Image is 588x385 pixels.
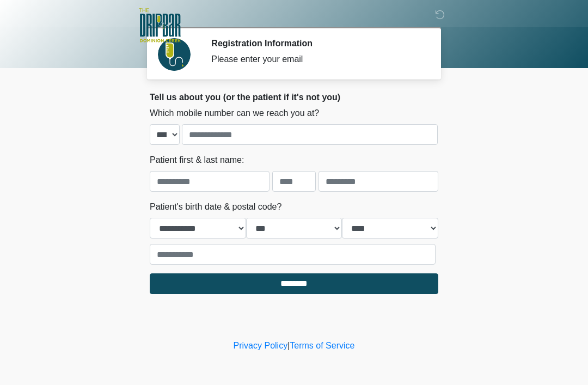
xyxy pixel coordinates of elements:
a: | [287,341,290,350]
h2: Tell us about you (or the patient if it's not you) [150,92,438,102]
img: The DRIPBaR - San Antonio Dominion Creek Logo [139,8,181,44]
img: Agent Avatar [158,38,191,71]
a: Terms of Service [290,341,354,350]
label: Which mobile number can we reach you at? [150,107,319,120]
label: Patient first & last name: [150,154,244,167]
div: Please enter your email [211,53,422,66]
a: Privacy Policy [234,341,288,350]
label: Patient's birth date & postal code? [150,200,281,213]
